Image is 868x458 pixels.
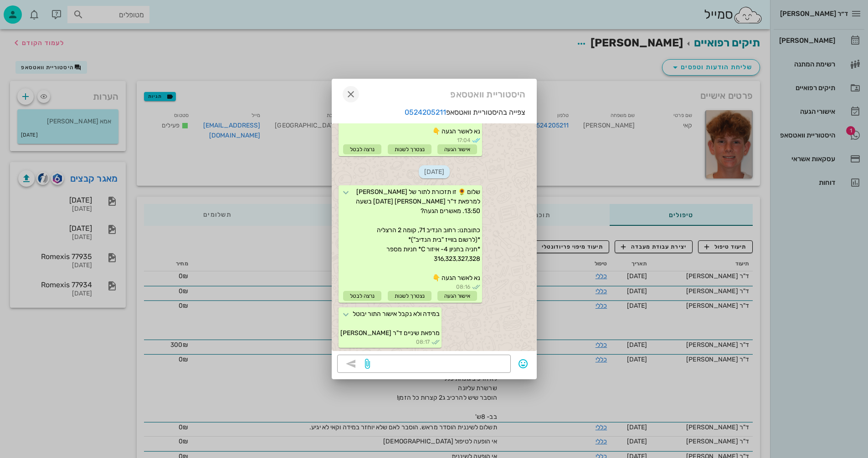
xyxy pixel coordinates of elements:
div: אישור הגעה [437,291,477,301]
span: [DATE] [419,165,450,178]
a: 0524205211 [405,108,446,117]
span: 08:17 [416,338,430,346]
div: נצטרך לשנות [388,144,431,154]
span: שלום 🌻 זו תזכורת לתור של [PERSON_NAME] למרפאת ד"ר [PERSON_NAME] [DATE] בשעה 13:50. מאשרים הגעה? כ... [354,188,480,282]
span: במידה ולא נקבל אישור התור יבוטל מרפאת שיניים ד"ר [PERSON_NAME] [340,310,440,337]
span: 08:16 [456,283,470,291]
div: נצטרך לשנות [388,291,431,301]
div: אישור הגעה [437,144,477,154]
p: צפייה בהיסטוריית וואטסאפ [332,107,537,118]
div: נרצה לבטל [343,144,381,154]
div: נרצה לבטל [343,291,381,301]
span: 17:04 [457,136,470,144]
div: היסטוריית וואטסאפ [332,79,537,107]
